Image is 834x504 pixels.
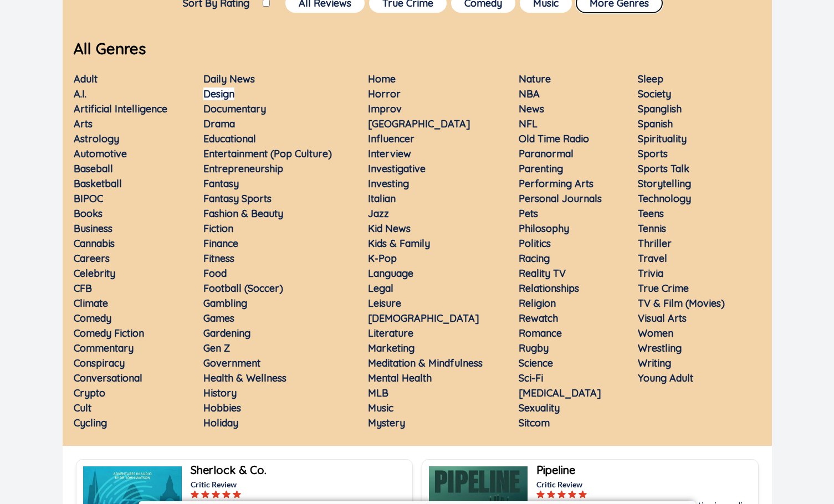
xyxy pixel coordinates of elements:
a: Jazz [368,207,389,220]
a: Performing Arts [519,177,593,190]
a: Crypto [74,387,105,399]
a: Leisure [368,297,401,310]
a: Religion [519,297,556,310]
a: Celebrity [74,267,115,280]
a: Spanglish [638,102,682,115]
a: CFB [74,282,92,295]
a: True Crime [638,282,689,295]
a: Travel [638,252,667,265]
a: Teens [638,207,664,220]
a: Politics [519,237,551,250]
a: Sports [638,147,668,160]
a: Writing [638,357,671,369]
a: Fitness [203,252,234,265]
a: Mental Health [368,372,432,384]
a: Language [368,267,413,280]
a: Young Adult [638,372,693,384]
a: MLB [368,387,388,399]
a: Educational [203,132,256,145]
a: Entertainment (Pop Culture) [203,147,332,160]
a: Cannabis [74,237,115,250]
a: Cult [74,402,91,414]
a: Football (Soccer) [203,282,283,295]
a: TV & Film (Movies) [638,297,725,310]
a: Documentary [203,102,266,115]
a: Technology [638,192,691,205]
a: Wrestling [638,342,682,354]
a: Government [203,357,260,369]
a: Kid News [368,222,411,235]
a: Paranormal [519,147,574,160]
a: Finance [203,237,238,250]
a: Spanish [638,117,673,130]
a: Sleep [638,73,663,85]
a: Rugby [519,342,549,354]
a: Drama [203,117,235,130]
a: Reality TV [519,267,566,280]
a: Relationships [519,282,579,295]
a: Women [638,327,673,340]
a: Thriller [638,237,672,250]
a: Nature [519,73,551,85]
b: Sherlock & Co. [191,463,267,477]
a: Meditation & Mindfulness [368,357,483,369]
a: Fantasy Sports [203,192,272,205]
a: Baseball [74,162,113,175]
a: A.I. [74,88,86,100]
a: Italian [368,192,396,205]
a: NBA [519,88,540,100]
a: Parenting [519,162,563,175]
a: Pets [519,207,538,220]
a: Astrology [74,132,119,145]
a: Gen Z [203,342,230,354]
a: Gardening [203,327,250,340]
a: Interview [368,147,411,160]
a: Food [203,267,227,280]
a: Literature [368,327,413,340]
a: Fashion & Beauty [203,207,283,220]
a: BIPOC [74,192,103,205]
a: Games [203,312,234,325]
a: Conversational [74,372,142,384]
a: [DEMOGRAPHIC_DATA] [368,312,479,325]
a: Old Time Radio [519,132,589,145]
a: Climate [74,297,108,310]
a: Personal Journals [519,192,602,205]
a: [MEDICAL_DATA] [519,387,601,399]
a: Society [638,88,671,100]
a: Books [74,207,103,220]
a: Design [203,88,234,100]
a: Health & Wellness [203,372,286,384]
a: Rewatch [519,312,558,325]
a: Romance [519,327,562,340]
a: Cycling [74,416,107,429]
a: Sexuality [519,402,560,414]
a: Music [368,402,393,414]
a: Arts [74,117,93,130]
a: Kids & Family [368,237,430,250]
a: Sci-Fi [519,372,543,384]
a: Fantasy [203,177,239,190]
a: News [519,102,544,115]
a: Fiction [203,222,233,235]
a: Visual Arts [638,312,687,325]
a: Sitcom [519,416,550,429]
a: Holiday [203,416,238,429]
a: Business [74,222,112,235]
b: Pipeline [536,463,575,477]
a: Legal [368,282,393,295]
a: Automotive [74,147,127,160]
a: [GEOGRAPHIC_DATA] [368,117,470,130]
a: Marketing [368,342,415,354]
a: Commentary [74,342,134,354]
a: Tennis [638,222,666,235]
a: Daily News [203,73,255,85]
a: Horror [368,88,401,100]
a: Mystery [368,416,405,429]
a: Science [519,357,553,369]
a: Investing [368,177,409,190]
a: Spirituality [638,132,687,145]
a: Adult [74,73,98,85]
a: K-Pop [368,252,397,265]
a: Careers [74,252,110,265]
